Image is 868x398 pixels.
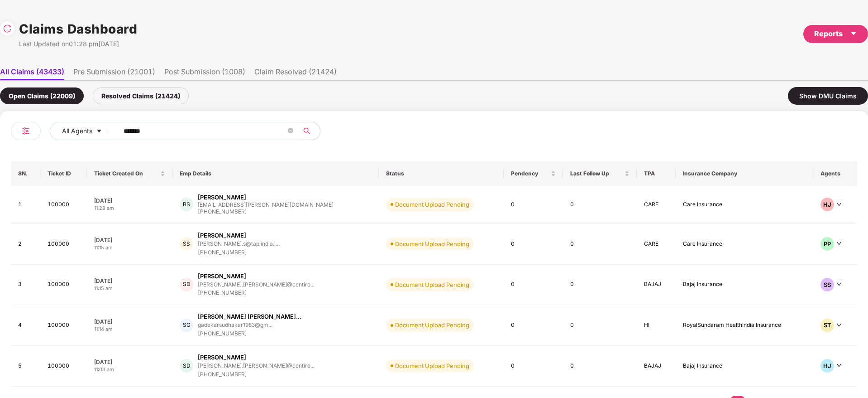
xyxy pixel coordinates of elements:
[395,239,469,248] div: Document Upload Pending
[40,224,87,265] td: 100000
[563,186,637,224] td: 0
[676,265,814,306] td: Bajaj Insurance
[563,265,637,306] td: 0
[40,305,87,346] td: 100000
[198,312,301,321] div: [PERSON_NAME] [PERSON_NAME]...
[11,224,40,265] td: 2
[94,325,166,333] div: 11:14 am
[94,285,166,292] div: 11:15 am
[676,186,814,224] td: Care Insurance
[198,282,315,287] div: [PERSON_NAME].[PERSON_NAME]@centiro...
[563,346,637,387] td: 0
[11,346,40,387] td: 5
[563,224,637,265] td: 0
[504,265,563,306] td: 0
[40,265,87,306] td: 100000
[198,208,334,216] div: [PHONE_NUMBER]
[50,122,122,140] button: All Agentscaret-down
[637,186,676,224] td: CARE
[62,126,92,136] span: All Agents
[94,277,166,285] div: [DATE]
[94,197,166,204] div: [DATE]
[198,330,301,338] div: [PHONE_NUMBER]
[820,319,834,332] div: ST
[19,19,137,39] h1: Claims Dashboard
[820,359,834,373] div: HJ
[676,346,814,387] td: Bajaj Insurance
[379,161,504,186] th: Status
[676,161,814,186] th: Insurance Company
[395,280,469,289] div: Document Upload Pending
[298,127,315,135] span: search
[40,161,87,186] th: Ticket ID
[94,318,166,325] div: [DATE]
[254,67,337,80] li: Claim Resolved (21424)
[198,289,315,297] div: [PHONE_NUMBER]
[19,39,137,49] div: Last Updated on 01:28 pm[DATE]
[836,241,842,246] span: down
[198,363,315,369] div: [PERSON_NAME].[PERSON_NAME]@centiro...
[850,30,857,37] span: caret-down
[820,237,834,251] div: PP
[676,224,814,265] td: Care Insurance
[94,366,166,374] div: 11:03 am
[11,186,40,224] td: 1
[563,305,637,346] td: 0
[198,322,272,328] div: gadekarsudhakar1983@gm...
[198,231,246,240] div: [PERSON_NAME]
[676,305,814,346] td: RoyalSundaram HealthIndia Insurance
[94,358,166,366] div: [DATE]
[198,353,246,362] div: [PERSON_NAME]
[504,305,563,346] td: 0
[198,202,334,208] div: [EMAIL_ADDRESS][PERSON_NAME][DOMAIN_NAME]
[94,236,166,244] div: [DATE]
[395,200,469,209] div: Document Upload Pending
[395,320,469,330] div: Document Upload Pending
[814,28,857,39] div: Reports
[94,244,166,252] div: 11:15 am
[87,161,173,186] th: Ticket Created On
[180,319,193,332] div: SG
[180,237,193,251] div: SS
[73,67,155,80] li: Pre Submission (21001)
[93,87,189,104] div: Resolved Claims (21424)
[11,305,40,346] td: 4
[96,128,102,135] span: caret-down
[20,126,31,136] img: svg+xml;base64,PHN2ZyB4bWxucz0iaHR0cDovL3d3dy53My5vcmcvMjAwMC9zdmciIHdpZHRoPSIyNCIgaGVpZ2h0PSIyNC...
[637,305,676,346] td: HI
[504,186,563,224] td: 0
[813,161,857,186] th: Agents
[172,161,378,186] th: Emp Details
[198,248,280,257] div: [PHONE_NUMBER]
[198,241,280,247] div: [PERSON_NAME].s@taplindia.i...
[11,265,40,306] td: 3
[298,122,320,140] button: search
[40,186,87,224] td: 100000
[40,346,87,387] td: 100000
[788,87,868,105] div: Show DMU Claims
[180,278,193,291] div: SD
[504,346,563,387] td: 0
[180,359,193,373] div: SD
[820,198,834,211] div: HJ
[288,128,293,133] span: close-circle
[820,278,834,291] div: SS
[11,161,40,186] th: SN.
[198,370,315,379] div: [PHONE_NUMBER]
[637,346,676,387] td: BAJAJ
[504,224,563,265] td: 0
[180,198,193,211] div: BS
[836,202,842,207] span: down
[504,161,563,186] th: Pendency
[198,193,246,202] div: [PERSON_NAME]
[395,361,469,370] div: Document Upload Pending
[164,67,245,80] li: Post Submission (1008)
[563,161,637,186] th: Last Follow Up
[570,170,623,177] span: Last Follow Up
[836,322,842,328] span: down
[637,265,676,306] td: BAJAJ
[637,161,676,186] th: TPA
[94,204,166,212] div: 11:28 am
[836,282,842,287] span: down
[198,272,246,281] div: [PERSON_NAME]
